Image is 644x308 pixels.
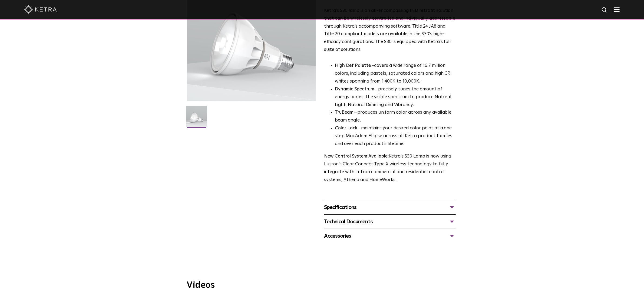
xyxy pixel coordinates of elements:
p: covers a wide range of 16.7 million colors, including pastels, saturated colors and high CRI whit... [335,62,456,86]
div: Accessories [324,232,456,240]
li: —maintains your desired color point at a one step MacAdam Ellipse across all Ketra product famili... [335,124,456,148]
strong: High Def Palette - [335,63,374,68]
p: Ketra’s S30 Lamp is now using Lutron’s Clear Connect Type X wireless technology to fully integrat... [324,153,456,184]
div: Specifications [324,203,456,212]
h3: Videos [187,281,457,290]
img: Hamburger%20Nav.svg [614,7,620,12]
img: S30-Lamp-Edison-2021-Web-Square [186,106,207,131]
strong: Dynamic Spectrum [335,87,374,91]
img: ketra-logo-2019-white [24,5,57,14]
li: —precisely tunes the amount of energy across the visible spectrum to produce Natural Light, Natur... [335,86,456,109]
li: —produces uniform color across any available beam angle. [335,109,456,124]
strong: New Control System Available: [324,154,389,159]
div: Technical Documents [324,217,456,226]
strong: TruBeam [335,110,354,115]
strong: Color Lock [335,126,357,130]
img: search icon [601,7,608,14]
